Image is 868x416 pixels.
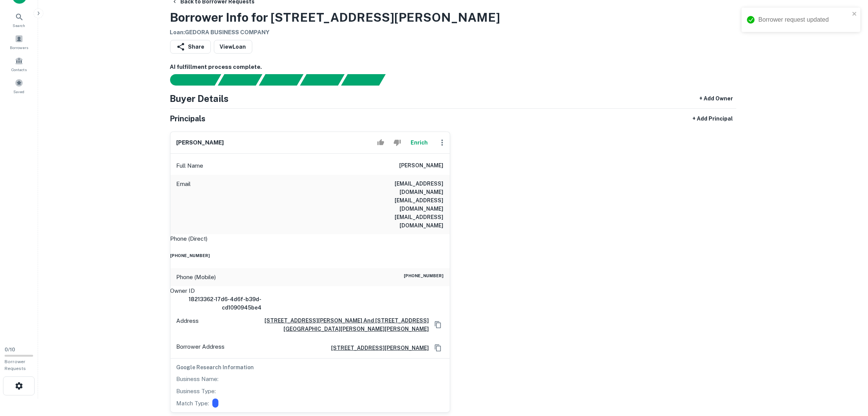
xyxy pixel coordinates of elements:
[170,63,736,71] h6: AI fulfillment process complete.
[177,316,199,333] p: Address
[14,89,25,95] span: Saved
[2,76,36,96] a: Saved
[214,40,252,54] a: ViewLoan
[177,161,204,170] p: Full Name
[170,28,500,37] h6: Loan : GEDORA BUSINESS COMPANY
[407,135,432,150] button: Enrich
[177,273,216,282] p: Phone (Mobile)
[170,8,500,27] h3: Borrower Info for [STREET_ADDRESS][PERSON_NAME]
[697,92,736,105] button: + Add Owner
[202,316,429,333] a: [STREET_ADDRESS][PERSON_NAME] And [STREET_ADDRESS][GEOGRAPHIC_DATA][PERSON_NAME][PERSON_NAME]
[300,74,344,86] div: Principals found, AI now looking for contact information...
[10,44,28,51] span: Borrowers
[177,138,224,147] h6: [PERSON_NAME]
[170,40,211,54] button: Share
[177,342,225,354] p: Borrower Address
[177,179,191,230] p: Email
[170,113,206,124] h5: Principals
[259,74,303,86] div: Documents found, AI parsing details...
[2,32,36,52] a: Borrowers
[2,54,36,74] a: Contacts
[170,252,450,259] h6: [PHONE_NUMBER]
[170,92,229,105] h4: Buyer Details
[758,15,850,24] div: Borrower request updated
[161,74,218,86] div: Sending borrower request to AI...
[404,273,444,282] h6: [PHONE_NUMBER]
[170,295,262,312] h6: 18213362-17d6-4d6f-b39d-cd1090945be4
[432,342,444,354] button: Copy Address
[400,161,444,170] h6: [PERSON_NAME]
[11,67,27,73] span: Contacts
[390,135,404,150] button: Reject
[177,375,219,384] p: Business Name:
[177,387,216,396] p: Business Type:
[352,179,444,230] h6: [EMAIL_ADDRESS][DOMAIN_NAME] [EMAIL_ADDRESS][DOMAIN_NAME] [EMAIL_ADDRESS][DOMAIN_NAME]
[170,286,450,295] p: Owner ID
[325,344,429,352] a: [STREET_ADDRESS][PERSON_NAME]
[374,135,387,150] button: Accept
[170,234,208,243] p: Phone (Direct)
[5,359,26,371] span: Borrower Requests
[13,22,25,29] span: Search
[2,10,36,30] a: Search
[218,74,262,86] div: Your request is received and processing...
[177,399,209,408] p: Match Type:
[852,11,857,18] button: close
[690,112,736,125] button: + Add Principal
[341,74,385,86] div: Principals found, still searching for contact information. This may take time...
[5,347,15,352] span: 0 / 10
[177,363,444,372] h6: Google Research Information
[432,319,444,330] button: Copy Address
[830,355,868,392] iframe: Chat Widget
